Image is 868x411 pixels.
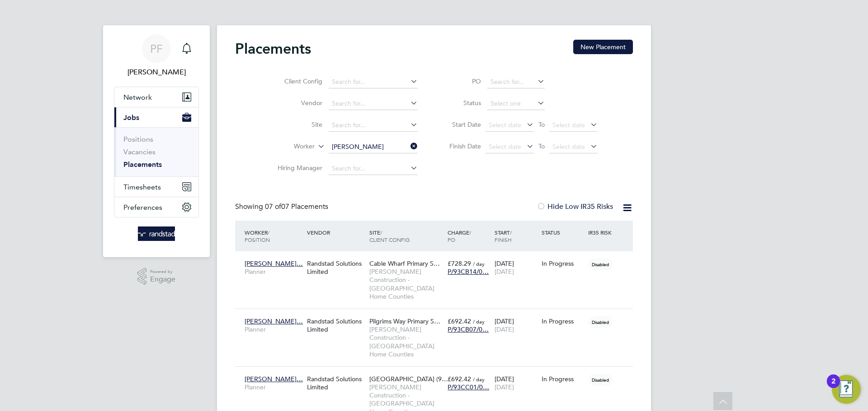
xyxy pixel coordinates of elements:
button: Preferences [114,197,198,217]
span: Engage [150,276,175,283]
div: Showing [235,202,330,212]
span: [GEOGRAPHIC_DATA] (9… [369,375,448,383]
span: Select date [552,143,585,151]
div: Randstad Solutions Limited [305,313,367,338]
span: [DATE] [495,383,514,391]
span: Powered by [150,268,175,276]
span: [DATE] [495,268,514,276]
div: In Progress [542,259,584,268]
label: Status [440,99,481,107]
input: Select one [487,97,545,110]
span: PF [150,43,163,55]
a: [PERSON_NAME]…PlannerRandstad Solutions Limited[GEOGRAPHIC_DATA] (9…[PERSON_NAME] Construction - ... [242,370,633,378]
div: In Progress [542,375,584,383]
input: Search for... [329,97,418,110]
span: Planner [245,383,302,391]
span: Disabled [588,374,613,386]
span: [PERSON_NAME]… [245,259,303,268]
span: P/93CB14/0… [448,268,489,276]
span: / PO [448,229,471,243]
span: [PERSON_NAME] Construction - [GEOGRAPHIC_DATA] Home Counties [369,268,443,300]
button: New Placement [573,40,633,54]
span: / day [473,376,485,383]
button: Timesheets [114,177,198,197]
a: Vacancies [123,148,156,156]
a: [PERSON_NAME]…PlannerRandstad Solutions LimitedPilgrims Way Primary S…[PERSON_NAME] Construction ... [242,312,633,320]
div: Vendor [305,224,367,240]
input: Search for... [487,76,545,88]
span: 07 Placements [265,202,328,211]
div: [DATE] [492,255,539,280]
label: Finish Date [440,142,481,150]
h2: Placements [235,40,311,58]
span: To [536,119,547,130]
a: Positions [123,135,153,143]
span: £692.42 [448,375,471,383]
span: Cable Wharf Primary S… [369,259,440,268]
div: 2 [831,381,835,393]
span: / Finish [495,229,512,243]
span: [PERSON_NAME] Construction - [GEOGRAPHIC_DATA] Home Counties [369,325,443,358]
div: [DATE] [492,313,539,338]
a: Go to home page [114,226,199,241]
img: randstad-logo-retina.png [138,226,175,241]
span: Network [123,93,152,102]
a: [PERSON_NAME]…PlannerRandstad Solutions LimitedCable Wharf Primary S…[PERSON_NAME] Construction -... [242,254,633,262]
div: Randstad Solutions Limited [305,370,367,396]
span: To [536,140,547,152]
button: Jobs [114,107,198,127]
span: Preferences [123,203,162,212]
span: Timesheets [123,183,161,191]
button: Open Resource Center, 2 new notifications [832,375,861,404]
span: / day [473,260,485,267]
a: Placements [123,160,162,169]
span: [PERSON_NAME]… [245,375,303,383]
div: In Progress [542,317,584,325]
span: £728.29 [448,259,471,268]
span: Planner [245,268,302,276]
span: Planner [245,325,302,333]
label: Site [270,120,322,129]
div: Worker [242,224,305,248]
label: Hiring Manager [270,164,322,172]
span: / Client Config [369,229,410,243]
span: Select date [489,121,521,129]
label: Vendor [270,99,322,107]
div: Start [492,224,539,248]
input: Search for... [329,76,418,88]
span: Patrick Farrell [114,67,199,78]
span: Jobs [123,113,139,122]
span: P/93CB07/0… [448,325,489,333]
span: Select date [552,121,585,129]
span: £692.42 [448,317,471,325]
label: Start Date [440,120,481,129]
span: 07 of [265,202,281,211]
label: Worker [263,142,315,151]
span: P/93CC01/0… [448,383,489,391]
div: Randstad Solutions Limited [305,255,367,280]
label: Hide Low IR35 Risks [537,202,613,211]
input: Search for... [329,141,418,153]
span: Pilgrims Way Primary S… [369,317,440,325]
span: Disabled [588,259,613,270]
a: PF[PERSON_NAME] [114,34,199,78]
div: Status [539,224,586,240]
span: [DATE] [495,325,514,333]
label: Client Config [270,77,322,85]
span: / day [473,318,485,325]
a: Powered byEngage [137,268,176,285]
label: PO [440,77,481,85]
button: Network [114,87,198,107]
span: Disabled [588,316,613,328]
nav: Main navigation [103,25,210,257]
div: Site [367,224,445,248]
input: Search for... [329,162,418,175]
input: Search for... [329,119,418,132]
div: Charge [445,224,492,248]
span: / Position [245,229,270,243]
div: IR35 Risk [586,224,617,240]
span: Select date [489,143,521,151]
div: Jobs [114,127,198,176]
div: [DATE] [492,370,539,396]
span: [PERSON_NAME]… [245,317,303,325]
